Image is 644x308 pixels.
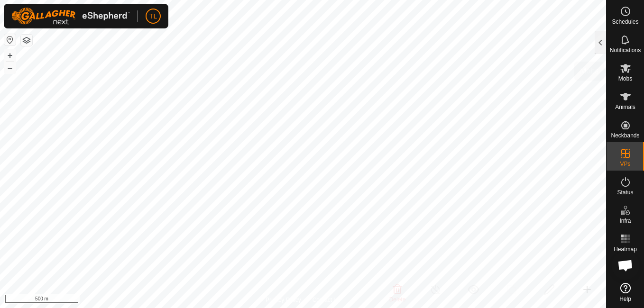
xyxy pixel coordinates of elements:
span: Animals [615,104,635,110]
button: Map Layers [21,35,32,46]
span: Notifications [610,47,641,53]
a: Contact Us [313,296,340,304]
a: Privacy Policy [266,296,301,304]
span: Help [619,296,631,302]
span: Mobs [618,76,632,82]
span: Heatmap [614,246,637,252]
a: Open chat [611,251,640,280]
button: Reset Map [4,34,16,45]
span: Status [617,190,633,195]
span: Schedules [612,19,638,25]
img: Gallagher Logo [11,8,130,25]
span: Infra [619,218,631,224]
span: Neckbands [611,133,639,138]
span: VPs [620,161,630,167]
a: Help [607,279,644,306]
button: – [4,62,16,73]
button: + [4,50,16,61]
span: TL [149,11,157,21]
